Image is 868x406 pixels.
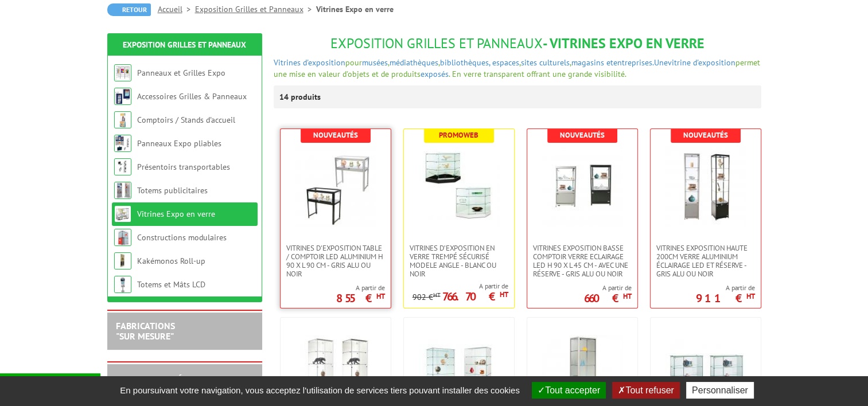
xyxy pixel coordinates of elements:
[114,276,131,293] img: Totems et Mâts LCD
[442,293,508,300] p: 766.70 €
[584,295,632,302] p: 660 €
[114,229,131,246] img: Constructions modulaires
[362,57,388,68] a: musées
[137,256,205,266] a: Kakémonos Roll-up
[114,158,131,175] img: Présentoirs transportables
[521,57,570,68] a: sites culturels
[412,293,441,302] p: 902 €
[532,382,606,399] button: Tout accepter
[114,385,526,395] span: En poursuivant votre navigation, vous acceptez l'utilisation de services tiers pouvant installer ...
[158,4,195,14] a: Accueil
[114,205,131,222] img: Vitrines Expo en verre
[116,373,186,385] a: LES NOUVEAUTÉS
[274,57,345,68] a: Vitrines d'exposition
[433,291,441,299] sup: HT
[123,40,246,50] a: Exposition Grilles et Panneaux
[330,34,543,52] span: Exposition Grilles et Panneaux
[137,232,227,243] a: Constructions modulaires
[313,130,358,140] b: Nouveautés
[390,57,438,68] a: médiathèques
[533,244,632,278] span: VITRINES EXPOSITION BASSE COMPTOIR VERRE ECLAIRAGE LED H 90 x L 45 CM - AVEC UNE RÉSERVE - GRIS A...
[654,57,668,68] a: Une
[404,244,514,278] a: VITRINES D’EXPOSITION EN VERRE TREMPÉ SÉCURISÉ MODELE ANGLE - BLANC OU NOIR
[651,244,761,278] a: VITRINES EXPOSITION HAUTE 200cm VERRE ALUMINIUM ÉCLAIRAGE LED ET RÉSERVE - GRIS ALU OU NOIR
[137,138,221,149] a: Panneaux Expo pliables
[114,182,131,199] img: Totems publicitaires
[114,88,131,105] img: Accessoires Grilles & Panneaux
[295,146,376,227] img: Vitrines d'exposition table / comptoir LED Aluminium H 90 x L 90 cm - Gris Alu ou Noir
[137,279,205,290] a: Totems et Mâts LCD
[137,115,235,125] a: Comptoirs / Stands d'accueil
[500,290,508,299] sup: HT
[439,130,478,140] b: Promoweb
[137,91,247,101] a: Accessoires Grilles & Panneaux
[114,64,131,81] img: Panneaux et Grilles Expo
[137,185,208,196] a: Totems publicitaires
[274,36,761,51] h1: - Vitrines Expo en verre
[137,209,215,219] a: Vitrines Expo en verre
[336,283,385,292] span: A partir de
[419,146,499,227] img: VITRINES D’EXPOSITION EN VERRE TREMPÉ SÉCURISÉ MODELE ANGLE - BLANC OU NOIR
[668,57,735,68] a: vitrine d'exposition
[542,146,622,227] img: VITRINES EXPOSITION BASSE COMPTOIR VERRE ECLAIRAGE LED H 90 x L 45 CM - AVEC UNE RÉSERVE - GRIS A...
[656,244,755,278] span: VITRINES EXPOSITION HAUTE 200cm VERRE ALUMINIUM ÉCLAIRAGE LED ET RÉSERVE - GRIS ALU OU NOIR
[114,252,131,270] img: Kakémonos Roll-up
[440,57,489,68] a: bibliothèques
[527,244,637,278] a: VITRINES EXPOSITION BASSE COMPTOIR VERRE ECLAIRAGE LED H 90 x L 45 CM - AVEC UNE RÉSERVE - GRIS A...
[281,244,391,278] a: Vitrines d'exposition table / comptoir LED Aluminium H 90 x L 90 cm - Gris Alu ou Noir
[421,69,449,79] a: exposés
[137,162,230,172] a: Présentoirs transportables
[137,68,225,78] a: Panneaux et Grilles Expo
[274,57,760,79] font: permet une mise en valeur d'objets et de produits . En verre transparent offrant une grande visib...
[195,4,316,14] a: Exposition Grilles et Panneaux
[612,382,679,399] button: Tout refuser
[376,291,385,301] sup: HT
[696,283,755,292] span: A partir de
[571,57,613,68] a: magasins et
[107,3,151,16] a: Retour
[279,85,322,108] p: 14 produits
[560,130,605,140] b: Nouveautés
[336,295,385,302] p: 855 €
[665,146,746,227] img: VITRINES EXPOSITION HAUTE 200cm VERRE ALUMINIUM ÉCLAIRAGE LED ET RÉSERVE - GRIS ALU OU NOIR
[286,244,385,278] span: Vitrines d'exposition table / comptoir LED Aluminium H 90 x L 90 cm - Gris Alu ou Noir
[489,57,519,68] a: , espaces
[746,291,755,301] sup: HT
[686,382,754,399] button: Personnaliser (fenêtre modale)
[696,295,755,302] p: 911 €
[410,244,508,278] span: VITRINES D’EXPOSITION EN VERRE TREMPÉ SÉCURISÉ MODELE ANGLE - BLANC OU NOIR
[623,291,632,301] sup: HT
[316,3,394,15] li: Vitrines Expo en verre
[114,111,131,128] img: Comptoirs / Stands d'accueil
[116,320,175,342] a: FABRICATIONS"Sur Mesure"
[584,283,632,292] span: A partir de
[114,135,131,152] img: Panneaux Expo pliables
[613,57,654,68] a: entreprises.
[412,282,508,291] span: A partir de
[345,57,654,68] span: pour , , , ,
[683,130,728,140] b: Nouveautés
